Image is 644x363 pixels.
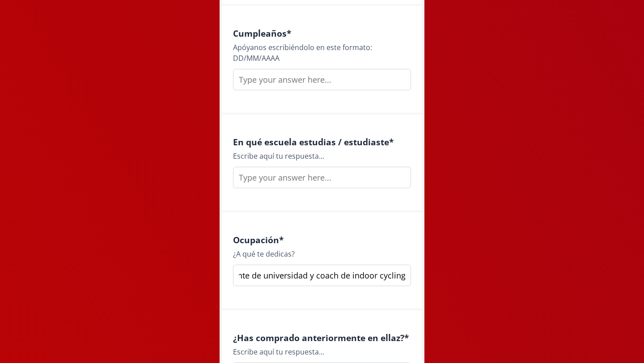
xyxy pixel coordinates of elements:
[233,346,411,357] div: Escribe aquí tu respuesta...
[233,137,411,147] h4: En qué escuela estudias / estudiaste *
[233,151,411,161] div: Escribe aquí tu respuesta...
[233,235,411,245] h4: Ocupación *
[233,28,411,38] h4: Cumpleaños *
[233,249,411,259] div: ¿A qué te dedicas?
[233,333,411,343] h4: ¿Has comprado anteriormente en ellaz? *
[233,69,411,90] input: Type your answer here...
[233,265,411,286] input: Type your answer here...
[233,42,411,63] div: Apóyanos escribiéndolo en este formato: DD/MM/AAAA
[233,167,411,188] input: Type your answer here...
